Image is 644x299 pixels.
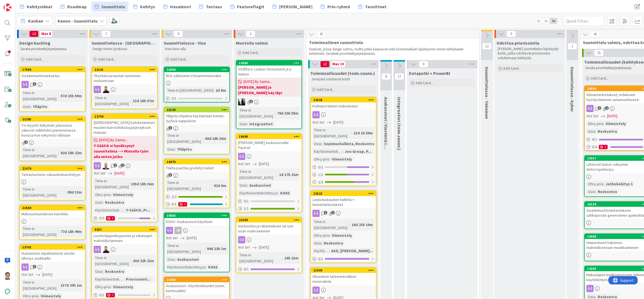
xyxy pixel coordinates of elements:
div: 17659 [22,68,85,72]
span: : [322,240,322,246]
span: : [275,110,276,116]
span: Add Card... [503,66,521,71]
div: 0/1 [236,198,301,205]
div: Time in [GEOGRAPHIC_DATA] [238,107,275,119]
span: [DATE] [114,170,125,176]
div: 18683 [164,213,229,218]
div: Time in [GEOGRAPHIC_DATA] [312,127,351,139]
span: : [603,181,604,187]
span: 1 / 1 [244,206,249,211]
div: Time in [GEOGRAPHIC_DATA] [166,180,212,192]
div: 89d 32m [66,189,83,195]
div: Ohry-prio [586,181,603,187]
div: Time in [GEOGRAPHIC_DATA] [21,186,65,198]
b: [PERSON_NAME] ja [PERSON_NAME] käy läpi [238,85,300,96]
div: 14280Strålfors: Laskun formatointi ja y-tunnus [236,61,301,78]
span: : [175,146,176,152]
span: Add Card... [242,50,260,55]
div: Osio [238,182,247,188]
span: [DATE] [607,113,617,119]
span: Add Card... [591,76,608,81]
span: Add Card... [416,80,433,85]
i: Not Set [238,245,250,250]
div: 84d 22h 1m [206,246,228,252]
span: Roadmap [67,3,87,10]
div: Tilalta puuttuu jyvitetyt neliöt [164,164,229,172]
div: 18683KOAS: Asukassivut käyttöön [164,213,229,225]
a: 22522Laskutuskauden hallinta + hinnantarkistuksetTime in [GEOGRAPHIC_DATA]:18d 23h 10mOhry-prio:V... [310,191,376,263]
div: Ohry-prio [312,156,330,162]
div: 22522 [313,192,376,195]
span: 1 [169,173,172,177]
div: 17659 [20,67,85,72]
div: Kolmiportainen maksukausi [311,102,376,110]
span: [DATE] By Sanna... [99,137,128,143]
div: 60d 18h 36m [204,135,228,142]
span: 1 [33,82,36,86]
span: 0 / 2 [318,164,323,170]
div: Ylläpito [31,104,49,110]
div: 1/1 [236,205,301,212]
div: KOAS: Asukassivut käyttöön [164,218,229,225]
span: : [58,93,59,99]
a: 21474Tarkastustieto vakuudenkäsittelyynTime in [GEOGRAPHIC_DATA]:89d 32m [19,165,85,200]
span: 0 / 1 [171,201,177,207]
span: 1 [324,211,327,214]
div: 21265 [20,117,85,122]
div: Käyttöönottokriittisyys [238,190,278,196]
a: Kehitys [130,2,158,12]
div: JK [174,227,182,234]
img: TK [102,86,109,93]
div: Asukassivut [248,182,273,188]
span: Support [12,1,25,7]
div: 18970 [164,159,229,164]
span: 0 / 1 [244,198,249,204]
span: Suunnittelu [101,3,125,10]
span: : [343,148,343,154]
div: 21664 [22,206,85,210]
img: TM [102,162,109,169]
div: 12754 [95,115,157,118]
div: Käyttöönottokriittisyys [94,207,124,213]
div: Time in [GEOGRAPHIC_DATA] [21,90,58,102]
a: 9307Luottotappiokirjausten ja oikaisujen mahdollistaminenTKTime in [GEOGRAPHIC_DATA]:20d 22h 21mO... [91,227,158,299]
span: : [247,121,248,127]
div: 22522 [311,191,376,196]
span: : [213,87,214,93]
span: [DATE] By Sanna... [244,79,272,85]
span: : [603,121,604,127]
div: TK [92,86,157,93]
span: : [124,207,125,213]
span: : [58,150,59,156]
i: Not Set [166,235,178,240]
a: 12754[DEMOGRAPHIC_DATA] kohdistaminen muuten kuin kohdistusjärjestyksen mukaan[DATE] By Sanna...Y... [91,113,158,222]
div: 193d 18h 36m [130,181,155,187]
div: Huoneiston tapahtumista viestin lähetys asukkaille [20,250,85,262]
span: 2 / 2 [171,194,177,200]
a: 22101Yksittäisvarausten tuominen reskontraanTKTime in [GEOGRAPHIC_DATA]:13d 18h 57m [91,67,158,109]
div: 57d 23h 59m [59,93,83,99]
div: Sisäänmuuttotarkastus [20,72,85,79]
span: : [212,183,212,189]
span: : [596,128,596,134]
div: 0/11 [164,201,229,208]
span: : [349,222,350,228]
a: 21664Maksusitoumuksen käsittelyTime in [GEOGRAPHIC_DATA]:77d 18h 49m [19,205,85,240]
div: 9307 [95,228,157,232]
a: Prio-ryhmä [317,2,353,12]
div: Ohry-prio [312,232,330,238]
b: Y-Säätiö ei hyväksynyt suunnitelmia --> Minnalla työn alla miten jatko [94,143,155,159]
div: 18698 [236,134,301,139]
div: Viimeistely [330,156,353,162]
div: 22890RSA sähköinen irtisanomislomake [164,67,229,79]
div: 78d 15h 55m [276,110,300,116]
div: 2/3 [311,179,376,186]
span: : [103,199,104,205]
div: Time in [GEOGRAPHIC_DATA] [238,168,277,181]
div: 22890 [167,68,229,72]
span: 1 [114,164,117,167]
div: Joo Group, P... [343,148,373,154]
span: Featureflagit [237,3,264,10]
div: Time in [GEOGRAPHIC_DATA] [312,219,349,231]
span: : [31,104,31,110]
